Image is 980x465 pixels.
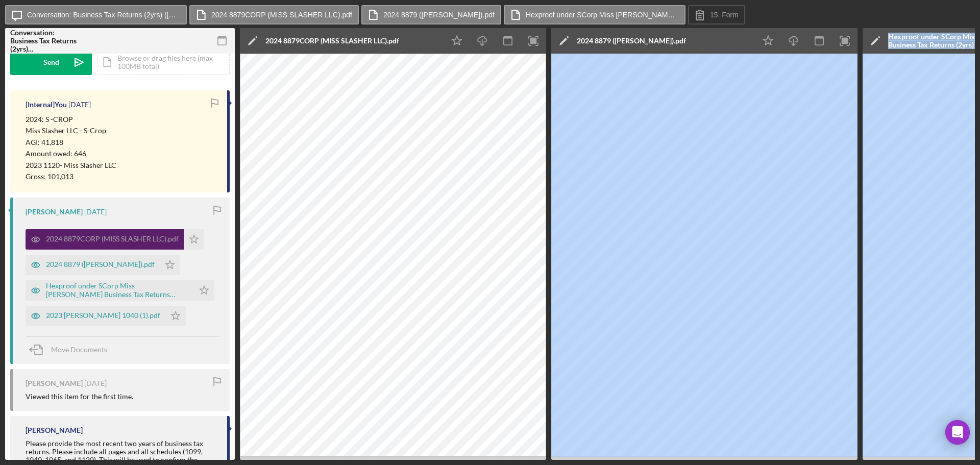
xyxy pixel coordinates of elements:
time: 2025-07-29 23:19 [84,379,107,387]
label: Hexproof under SCorp Miss [PERSON_NAME] Business Tax Returns (2yrs) 20250729.pdf [526,11,679,19]
div: 2023 [PERSON_NAME] 1040 (1).pdf [46,311,160,320]
p: 2024: S -CROP [26,114,116,125]
label: 2024 8879 ([PERSON_NAME]).pdf [383,11,495,19]
button: 15. Form [688,5,745,25]
p: AGI: 41,818 [26,137,116,148]
div: Open Intercom Messenger [945,420,970,445]
button: 2024 8879 ([PERSON_NAME]).pdf [361,5,501,25]
time: 2025-07-29 23:21 [84,208,107,216]
button: 2024 8879CORP (MISS SLASHER LLC).pdf [189,5,359,25]
div: Hexproof under SCorp Miss [PERSON_NAME] Business Tax Returns (2yrs) 20250729.pdf [46,282,189,298]
div: 2024 8879CORP (MISS SLASHER LLC).pdf [265,37,399,45]
div: [PERSON_NAME] [26,379,83,387]
div: [Internal] You [26,101,67,109]
button: 2023 [PERSON_NAME] 1040 (1).pdf [26,306,186,326]
button: Move Documents [26,337,117,362]
button: 2024 8879 ([PERSON_NAME]).pdf [26,255,180,275]
div: 2024 8879CORP (MISS SLASHER LLC).pdf [46,235,179,243]
p: Miss Slasher LLC - S-Crop [26,125,116,136]
button: Hexproof under SCorp Miss [PERSON_NAME] Business Tax Returns (2yrs) 20250729.pdf [26,280,214,301]
div: Conversation: Business Tax Returns (2yrs) ([PERSON_NAME]) [10,29,82,53]
button: Hexproof under SCorp Miss [PERSON_NAME] Business Tax Returns (2yrs) 20250729.pdf [504,5,685,25]
p: Gross: 101,013 [26,171,116,182]
button: 2024 8879CORP (MISS SLASHER LLC).pdf [26,229,204,250]
label: Conversation: Business Tax Returns (2yrs) ([PERSON_NAME]) [27,11,180,19]
span: Move Documents [51,345,107,354]
time: 2025-08-20 14:39 [68,101,91,109]
button: Send [10,50,92,75]
label: 15. Form [710,11,739,19]
p: 2023 1120- Miss Slasher LLC [26,160,116,171]
div: [PERSON_NAME] [26,426,83,434]
div: Viewed this item for the first time. [26,393,133,401]
div: [PERSON_NAME] [26,208,83,216]
div: Send [43,50,59,75]
button: Conversation: Business Tax Returns (2yrs) ([PERSON_NAME]) [5,5,187,25]
label: 2024 8879CORP (MISS SLASHER LLC).pdf [211,11,352,19]
div: 2024 8879 ([PERSON_NAME]).pdf [46,260,155,268]
div: 2024 8879 ([PERSON_NAME]).pdf [577,37,686,45]
p: Amount owed: 646 [26,148,116,159]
